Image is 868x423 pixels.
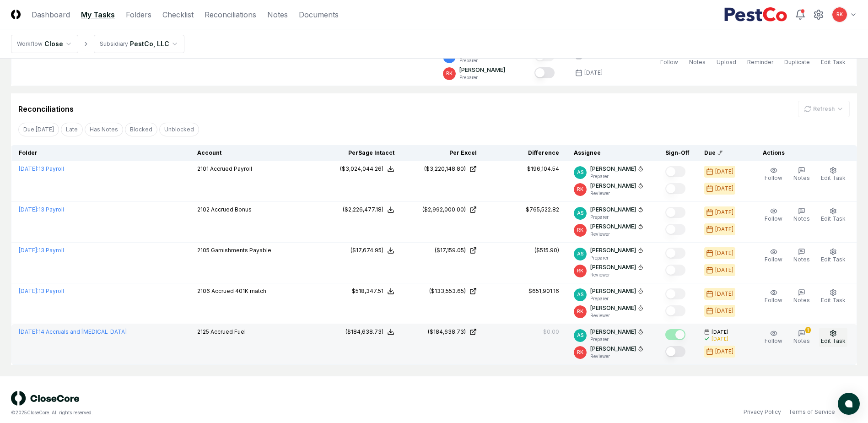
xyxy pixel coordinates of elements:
[197,165,209,172] span: 2101
[765,256,782,263] span: Follow
[211,247,271,254] span: Garnishments Payable
[717,59,736,65] span: Upload
[665,207,685,218] button: Mark complete
[831,6,848,23] button: RK
[528,287,559,295] div: $651,901.16
[345,328,394,336] button: ($184,638.73)
[590,206,636,214] p: [PERSON_NAME]
[590,336,643,343] p: Preparer
[715,266,733,274] div: [DATE]
[11,35,184,53] nav: breadcrumb
[590,222,636,231] p: [PERSON_NAME]
[712,329,728,336] span: [DATE]
[577,308,583,315] span: RK
[11,10,21,19] img: Logo
[459,66,505,74] p: [PERSON_NAME]
[19,165,64,172] a: [DATE]:13 Payroll
[590,246,636,255] p: [PERSON_NAME]
[590,231,643,238] p: Reviewer
[11,145,190,161] th: Folder
[19,206,64,213] a: [DATE]:13 Payroll
[211,206,252,213] span: Accrued Bonus
[792,328,812,347] button: 1Notes
[577,227,583,233] span: RK
[590,345,636,353] p: [PERSON_NAME]
[205,9,256,20] a: Reconciliations
[763,206,784,225] button: Follow
[665,265,685,276] button: Mark complete
[19,287,64,294] a: [DATE]:13 Payroll
[658,49,680,68] button: Follow
[715,307,733,315] div: [DATE]
[350,246,394,255] button: ($17,674.95)
[159,123,199,136] button: Unblocked
[18,123,59,136] button: Due Today
[197,328,209,335] span: 2125
[125,123,157,136] button: Blocked
[765,297,782,304] span: Follow
[197,287,210,294] span: 2106
[18,103,74,114] div: Reconciliations
[11,409,434,416] div: © 2025 CloseCore. All rights reserved.
[428,328,466,336] div: ($184,638.73)
[590,263,636,271] p: [PERSON_NAME]
[747,59,773,65] span: Reminder
[590,173,643,180] p: Preparer
[715,347,733,356] div: [DATE]
[763,328,784,347] button: Follow
[744,408,781,416] a: Privacy Policy
[343,206,394,214] button: ($2,226,477.18)
[527,165,559,173] div: $196,104.54
[435,246,466,255] div: ($17,159.05)
[687,49,707,68] button: Notes
[61,123,83,136] button: Late
[782,49,812,68] button: Duplicate
[590,271,643,278] p: Reviewer
[577,210,583,217] span: AS
[819,165,847,184] button: Edit Task
[19,328,127,335] a: [DATE]:14 Accruals and [MEDICAL_DATA]
[590,328,636,336] p: [PERSON_NAME]
[590,287,636,295] p: [PERSON_NAME]
[765,215,782,222] span: Follow
[590,295,643,302] p: Preparer
[792,165,812,184] button: Notes
[819,206,847,225] button: Edit Task
[422,206,466,214] div: ($2,992,000.00)
[584,69,603,77] div: [DATE]
[19,287,38,294] span: [DATE] :
[402,145,484,161] th: Per Excel
[590,353,643,360] p: Reviewer
[446,70,453,77] span: RK
[715,184,733,193] div: [DATE]
[19,165,38,172] span: [DATE] :
[197,247,210,254] span: 2105
[534,67,555,78] button: Mark complete
[85,123,123,136] button: Has Notes
[409,206,477,214] a: ($2,992,000.00)
[715,208,733,217] div: [DATE]
[340,165,394,173] button: ($3,024,044.26)
[665,166,685,177] button: Mark complete
[162,9,194,20] a: Checklist
[793,174,810,181] span: Notes
[836,11,843,18] span: RK
[577,267,583,274] span: RK
[821,256,846,263] span: Edit Task
[409,246,477,255] a: ($17,159.05)
[526,206,559,214] div: $765,522.82
[793,256,810,263] span: Notes
[343,206,383,214] div: ($2,226,477.18)
[745,49,775,68] button: Reminder
[793,297,810,304] span: Notes
[590,312,643,319] p: Reviewer
[17,40,43,48] div: Workflow
[715,49,738,68] button: Upload
[81,9,115,20] a: My Tasks
[763,246,784,266] button: Follow
[19,328,38,335] span: [DATE] :
[350,246,383,255] div: ($17,674.95)
[577,349,583,356] span: RK
[197,206,210,213] span: 2102
[566,145,658,161] th: Assignee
